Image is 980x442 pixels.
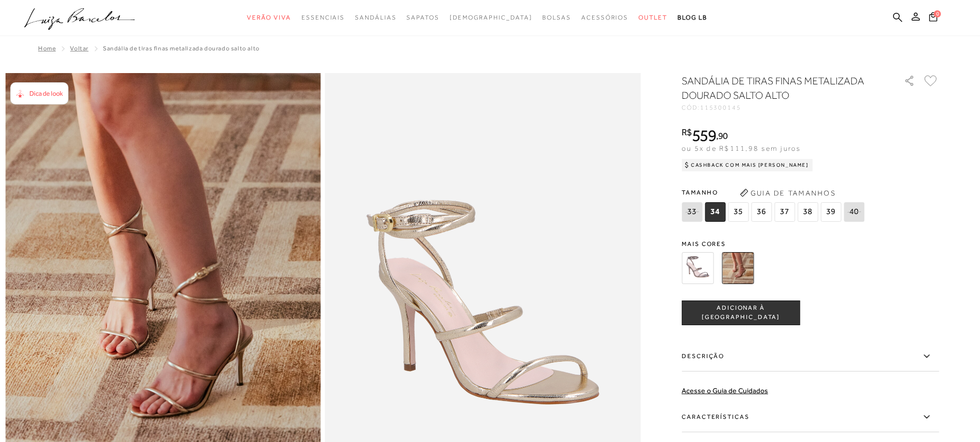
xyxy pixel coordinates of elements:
[797,202,818,222] span: 38
[542,8,571,27] a: noSubCategoriesText
[692,126,716,145] span: 559
[728,202,749,222] span: 35
[638,8,667,27] a: noSubCategoriesText
[355,8,396,27] a: noSubCategoriesText
[355,14,396,21] span: Sandálias
[70,45,88,52] a: Voltar
[926,11,940,25] button: 0
[682,402,939,432] label: Características
[736,185,839,201] button: Guia de Tamanhos
[581,14,628,21] span: Acessórios
[821,202,841,222] span: 39
[716,131,728,140] i: ,
[682,342,939,372] label: Descrição
[682,241,939,247] span: Mais cores
[406,14,439,21] span: Sapatos
[682,202,702,222] span: 33
[247,14,291,21] span: Verão Viva
[700,104,741,111] span: 115300145
[581,8,628,27] a: noSubCategoriesText
[542,14,571,21] span: Bolsas
[682,104,887,111] div: CÓD:
[722,252,754,284] img: SANDÁLIA DE TIRAS FINAS METALIZADA DOURADO SALTO ALTO
[406,8,439,27] a: noSubCategoriesText
[450,14,532,21] span: [DEMOGRAPHIC_DATA]
[450,8,532,27] a: noSubCategoriesText
[682,159,813,171] div: Cashback com Mais [PERSON_NAME]
[678,14,707,21] span: BLOG LB
[29,90,63,97] span: Dica de look
[103,45,260,52] span: SANDÁLIA DE TIRAS FINAS METALIZADA DOURADO SALTO ALTO
[774,202,795,222] span: 37
[678,8,707,27] a: BLOG LB
[682,144,800,152] span: ou 5x de R$111,98 sem juros
[682,128,692,137] i: R$
[682,185,867,200] span: Tamanho
[682,74,875,102] h1: SANDÁLIA DE TIRAS FINAS METALIZADA DOURADO SALTO ALTO
[844,202,864,222] span: 40
[638,14,667,21] span: Outlet
[718,130,728,141] span: 90
[934,10,941,17] span: 0
[682,386,768,395] a: Acesse o Guia de Cuidados
[705,202,725,222] span: 34
[301,14,345,21] span: Essenciais
[38,45,56,52] a: Home
[682,300,800,325] button: ADICIONAR À [GEOGRAPHIC_DATA]
[301,8,345,27] a: noSubCategoriesText
[247,8,291,27] a: noSubCategoriesText
[682,252,714,284] img: SANDÁLIA DE TIRAS FINAS METALIZADA CHUMBO SALTO ALTO
[682,304,799,322] span: ADICIONAR À [GEOGRAPHIC_DATA]
[751,202,772,222] span: 36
